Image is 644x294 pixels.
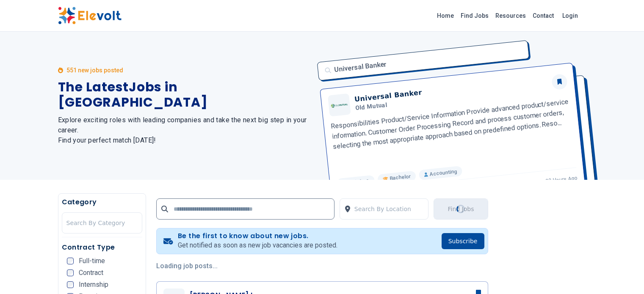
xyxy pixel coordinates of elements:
[79,258,105,264] span: Full-time
[58,80,312,110] h1: The Latest Jobs in [GEOGRAPHIC_DATA]
[529,9,557,22] a: Contact
[156,261,488,271] p: Loading job posts...
[456,204,466,214] div: Loading...
[67,281,74,288] input: Internship
[67,269,74,276] input: Contract
[58,115,312,146] h2: Explore exciting roles with leading companies and take the next big step in your career. Find you...
[434,9,457,22] a: Home
[67,258,74,264] input: Full-time
[434,198,488,220] button: Find JobsLoading...
[79,269,103,276] span: Contract
[492,9,529,22] a: Resources
[442,233,484,249] button: Subscribe
[557,7,583,24] a: Login
[62,242,142,253] h5: Contract Type
[602,253,644,294] iframe: Chat Widget
[178,240,337,250] p: Get notified as soon as new job vacancies are posted.
[457,9,492,22] a: Find Jobs
[58,7,122,25] img: Elevolt
[66,66,123,74] p: 551 new jobs posted
[178,232,337,240] h4: Be the first to know about new jobs.
[62,197,142,207] h5: Category
[79,281,108,288] span: Internship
